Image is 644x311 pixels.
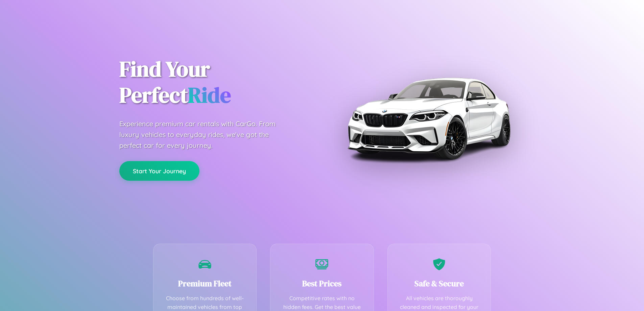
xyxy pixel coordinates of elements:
[119,118,288,151] p: Experience premium car rentals with CarGo. From luxury vehicles to everyday rides, we've got the ...
[188,80,231,110] span: Ride
[119,161,199,181] button: Start Your Journey
[281,278,363,289] h3: Best Prices
[119,56,312,108] h1: Find Your Perfect
[344,34,513,203] img: Premium BMW car rental vehicle
[398,278,481,289] h3: Safe & Secure
[164,278,246,289] h3: Premium Fleet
